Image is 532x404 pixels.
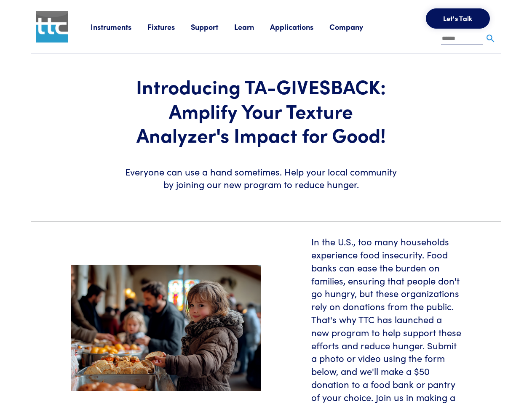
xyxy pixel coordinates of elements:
[270,21,329,32] a: Applications
[71,265,261,391] img: food-pantry-header.jpeg
[426,8,490,29] button: Let's Talk
[123,165,399,191] h6: Everyone can use a hand sometimes. Help your local community by joining our new program to reduce...
[234,21,270,32] a: Learn
[91,21,147,32] a: Instruments
[36,11,68,43] img: ttc_logo_1x1_v1.0.png
[123,74,399,147] h1: Introducing TA-GIVESBACK: Amplify Your Texture Analyzer's Impact for Good!
[191,21,234,32] a: Support
[329,21,379,32] a: Company
[147,21,191,32] a: Fixtures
